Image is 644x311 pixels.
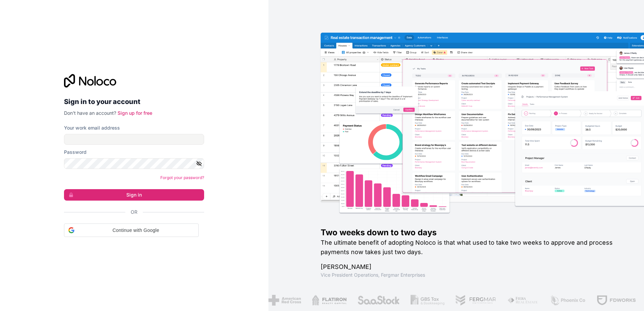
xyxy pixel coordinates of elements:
[64,223,199,237] div: Continue with Google
[597,295,636,306] img: /assets/fdworks-Bi04fVtw.png
[455,295,496,306] img: /assets/fergmar-CudnrXN5.png
[64,96,204,108] h2: Sign in to your account
[507,295,539,306] img: /assets/fiera-fwj2N5v4.png
[64,189,204,201] button: Sign in
[118,110,152,116] a: Sign up for free
[64,110,116,116] span: Don't have an account?
[131,209,137,215] span: Or
[77,227,194,234] span: Continue with Google
[321,227,622,238] h1: Two weeks down to two days
[357,295,400,306] img: /assets/saastock-C6Zbiodz.png
[410,295,445,306] img: /assets/gbstax-C-GtDUiK.png
[549,295,586,306] img: /assets/phoenix-BREaitsQ.png
[312,295,347,306] img: /assets/flatiron-C8eUkumj.png
[64,125,120,131] label: Your work email address
[64,158,204,169] input: Password
[160,175,204,180] a: Forgot your password?
[64,149,87,155] label: Password
[268,295,301,306] img: /assets/american-red-cross-BAupjrZR.png
[321,238,622,257] h2: The ultimate benefit of adopting Noloco is that what used to take two weeks to approve and proces...
[321,272,622,278] h1: Vice President Operations , Fergmar Enterprises
[321,262,622,272] h1: [PERSON_NAME]
[64,134,204,145] input: Email address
